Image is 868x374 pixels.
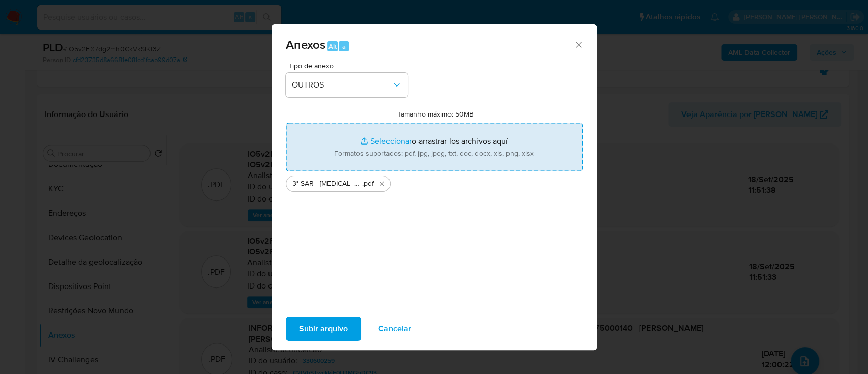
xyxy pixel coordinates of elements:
[376,178,388,190] button: Eliminar 3° SAR - XXXXX - CNPJ 21699675000140 - C M DE ARAUJO NETO.pdf
[574,40,583,49] button: Cerrar
[362,179,374,189] span: .pdf
[328,42,337,51] span: Alt
[286,171,583,192] ul: Archivos seleccionados
[292,179,362,189] span: 3° SAR - [MEDICAL_DATA] - CNPJ 21699675000140 - [PERSON_NAME] [PERSON_NAME]
[365,317,425,341] button: Cancelar
[378,318,411,340] span: Cancelar
[292,80,392,90] span: OUTROS
[286,73,408,97] button: OUTROS
[397,109,474,119] label: Tamanho máximo: 50MB
[286,36,325,53] span: Anexos
[299,318,348,340] span: Subir arquivo
[288,62,410,69] span: Tipo de anexo
[342,42,346,51] span: a
[286,317,361,341] button: Subir arquivo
